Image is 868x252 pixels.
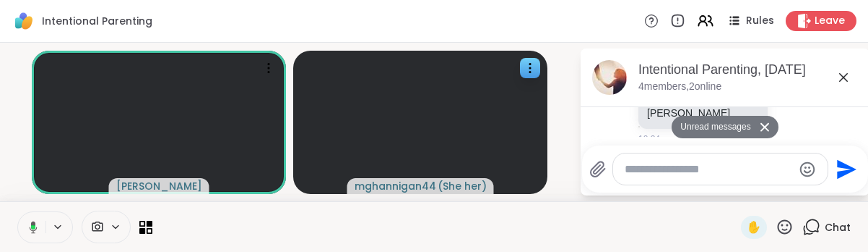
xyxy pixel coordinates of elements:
span: ✋ [747,219,761,236]
span: Intentional Parenting [42,14,152,28]
textarea: Type your message [625,162,793,177]
button: Send [828,153,861,185]
button: Emoji picker [799,161,816,178]
span: mghannigan44 [355,179,436,193]
p: 4 members, 2 online [638,80,721,94]
span: Leave [815,14,845,28]
button: Unread messages [672,116,755,139]
span: Rules [746,14,774,28]
span: 10:34 [638,133,660,146]
img: ShareWell Logomark [12,9,36,33]
div: Intentional Parenting, [DATE] [638,61,858,79]
img: Intentional Parenting, Oct 14 [592,60,627,95]
span: [PERSON_NAME] [116,179,202,193]
span: ( She her ) [438,179,487,193]
span: Chat [825,220,851,235]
